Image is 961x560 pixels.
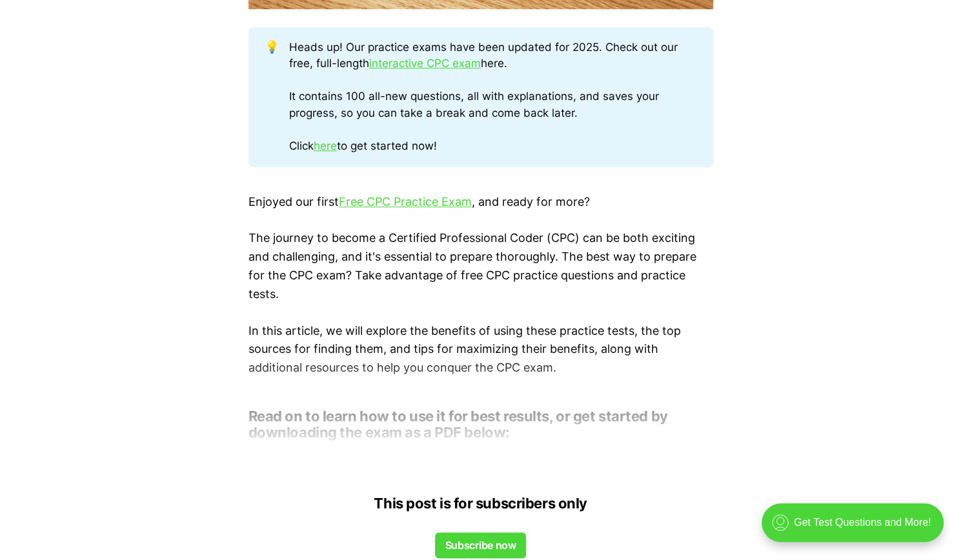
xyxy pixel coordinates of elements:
p: In this article, we will explore the benefits of using these practice tests, the top sources for ... [248,322,713,377]
iframe: portal-trigger [751,497,961,560]
div: 💡 [265,39,289,155]
a: interactive CPC exam [369,57,481,70]
p: Enjoyed our first , and ready for more? [248,193,713,212]
h4: This post is for subscribers only [248,495,713,512]
a: here [314,139,337,152]
p: The journey to become a Certified Professional Coder (CPC) can be both exciting and challenging, ... [248,229,713,303]
button: Subscribe now [435,532,527,558]
a: Free CPC Practice Exam [339,195,472,208]
div: Heads up! Our practice exams have been updated for 2025. Check out our free, full-length here. It... [289,39,696,155]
